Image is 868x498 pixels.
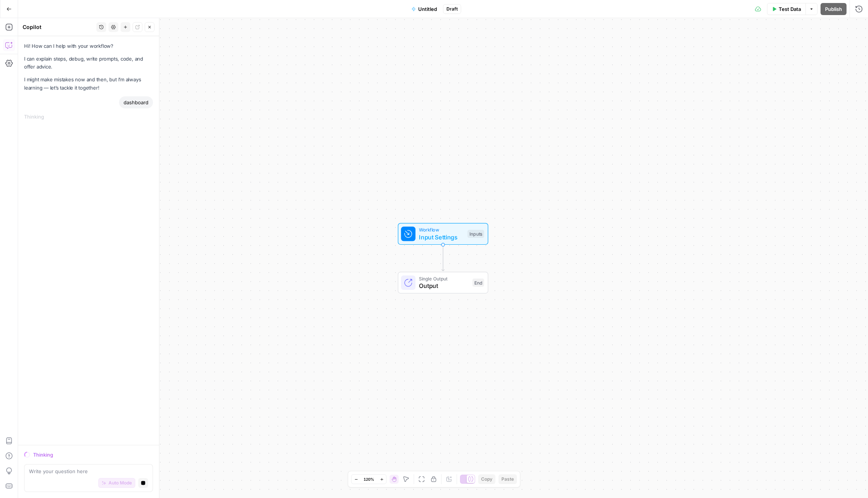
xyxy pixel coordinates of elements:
[468,230,484,238] div: Inputs
[779,5,801,13] span: Test Data
[98,478,135,488] button: Auto Mode
[24,76,153,91] p: I might make mistakes now and then, but I’m always learning — let’s tackle it together!
[419,275,469,282] span: Single Output
[373,272,513,294] div: Single OutputOutputEnd
[442,244,444,271] g: Edge from start to end
[472,279,484,287] div: End
[419,233,464,242] span: Input Settings
[419,226,464,233] span: Workflow
[23,23,94,31] div: Copilot
[364,476,374,482] span: 120%
[119,96,153,108] div: dashboard
[825,5,842,13] span: Publish
[767,3,805,15] button: Test Data
[33,451,153,458] div: Thinking
[407,3,442,15] button: Untitled
[481,476,492,483] span: Copy
[501,476,514,483] span: Paste
[24,42,153,50] p: Hi! How can I help with your workflow?
[498,474,517,484] button: Paste
[373,223,513,245] div: WorkflowInput SettingsInputs
[44,113,49,120] div: ...
[821,3,847,15] button: Publish
[419,281,469,290] span: Output
[446,6,458,12] span: Draft
[108,480,132,486] span: Auto Mode
[418,5,437,13] span: Untitled
[24,113,153,120] div: Thinking
[478,474,495,484] button: Copy
[24,55,153,71] p: I can explain steps, debug, write prompts, code, and offer advice.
